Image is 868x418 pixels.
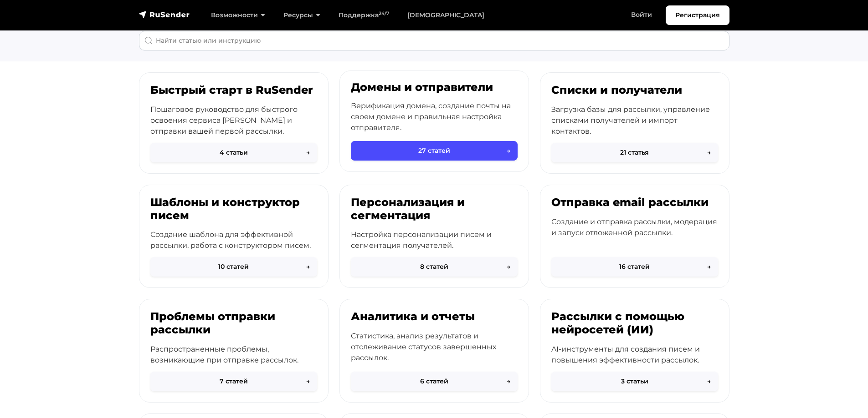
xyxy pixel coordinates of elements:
span: → [306,262,310,272]
h3: Отправка email рассылки [551,196,718,209]
button: 21 статья→ [551,143,718,162]
a: Ресурсы [274,6,329,25]
button: 6 статей→ [351,372,518,391]
h3: Рассылки с помощью нейросетей (ИИ) [551,310,718,337]
button: 3 статьи→ [551,372,718,391]
span: → [306,377,310,386]
h3: Аналитика и отчеты [351,310,518,323]
a: [DEMOGRAPHIC_DATA] [398,6,493,25]
a: Быстрый старт в RuSender Пошаговое руководство для быстрого освоения сервиса [PERSON_NAME] и отпр... [139,72,329,174]
button: 7 статей→ [150,372,317,391]
a: Домены и отправители Верификация домена, создание почты на своем домене и правильная настройка от... [339,71,529,172]
p: Загрузка базы для рассылки, управление списками получателей и импорт контактов. [551,104,718,137]
h3: Персонализация и сегментация [351,196,518,222]
button: 10 статей→ [150,257,317,277]
span: → [306,148,310,157]
h3: Быстрый старт в RuSender [150,84,317,97]
a: Поддержка24/7 [329,6,398,25]
img: RuSender [139,10,190,19]
h3: Проблемы отправки рассылки [150,310,317,337]
a: Рассылки с помощью нейросетей (ИИ) AI-инструменты для создания писем и повышения эффективности ра... [540,299,729,403]
p: Верификация домена, создание почты на своем домене и правильная настройка отправителя. [351,101,518,133]
p: Создание шаблона для эффективной рассылки, работа с конструктором писем. [150,229,317,251]
a: Списки и получатели Загрузка базы для рассылки, управление списками получателей и импорт контакто... [540,72,729,174]
button: 8 статей→ [351,257,518,277]
a: Шаблоны и конструктор писем Создание шаблона для эффективной рассылки, работа с конструктором пис... [139,185,329,288]
p: Настройка персонализации писем и сегментация получателей. [351,229,518,251]
a: Войти [622,5,661,24]
span: → [507,262,510,272]
span: → [707,148,711,157]
input: When autocomplete results are available use up and down arrows to review and enter to go to the d... [139,31,729,50]
a: Аналитика и отчеты Статистика, анализ результатов и отслеживание статусов завершенных рассылок. 6... [339,299,529,403]
button: 16 статей→ [551,257,718,277]
span: → [707,262,711,272]
button: 4 статьи→ [150,143,317,162]
img: Поиск [144,36,153,45]
p: Распространенные проблемы, возникающие при отправке рассылок. [150,344,317,366]
a: Возможности [202,6,274,25]
a: Отправка email рассылки Создание и отправка рассылки, модерация и запуск отложенной рассылки. 16 ... [540,185,729,288]
sup: 24/7 [379,10,389,16]
a: Проблемы отправки рассылки Распространенные проблемы, возникающие при отправке рассылок. 7 статей→ [139,299,329,403]
h3: Шаблоны и конструктор писем [150,196,317,222]
span: → [507,377,510,386]
p: Статистика, анализ результатов и отслеживание статусов завершенных рассылок. [351,331,518,363]
span: → [707,377,711,386]
a: Регистрация [666,5,729,25]
span: → [507,146,510,156]
p: Пошаговое руководство для быстрого освоения сервиса [PERSON_NAME] и отправки вашей первой рассылки. [150,104,317,137]
h3: Списки и получатели [551,84,718,97]
h3: Домены и отправители [351,81,518,94]
button: 27 статей→ [351,141,518,161]
p: Создание и отправка рассылки, модерация и запуск отложенной рассылки. [551,217,718,238]
p: AI-инструменты для создания писем и повышения эффективности рассылок. [551,344,718,366]
a: Персонализация и сегментация Настройка персонализации писем и сегментация получателей. 8 статей→ [339,185,529,288]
